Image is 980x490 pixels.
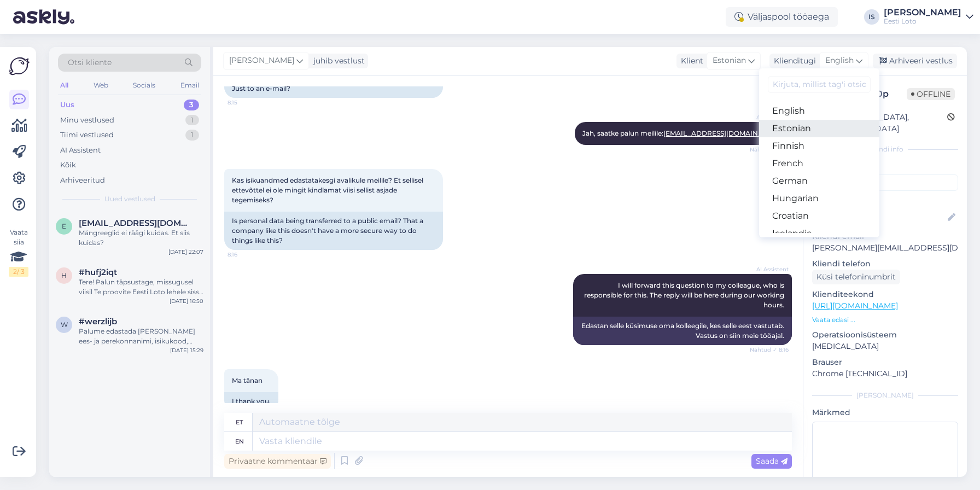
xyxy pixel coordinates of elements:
p: Operatsioonisüsteem [812,329,958,341]
p: Kliendi nimi [812,195,958,207]
a: [PERSON_NAME]Eesti Loto [884,8,973,26]
span: English [825,55,854,67]
div: en [235,432,244,451]
div: Klienditugi [769,55,816,67]
div: Kliendi info [812,144,958,154]
div: Minu vestlused [60,115,114,126]
div: Väljaspool tööaega [726,7,838,27]
p: Kliendi telefon [812,258,958,270]
div: Palume edastada [PERSON_NAME] ees- ja perekonnanimi, isikukood, pank, [PERSON_NAME] [PERSON_NAME]... [79,326,203,346]
a: Finnish [759,137,879,155]
input: Lisa tag [812,174,958,191]
div: [DATE] 16:50 [170,297,203,305]
div: Is personal data being transferred to a public email? That a company like this doesn't have a mor... [224,212,443,250]
div: Küsi telefoninumbrit [812,270,900,284]
div: 3 [184,100,199,110]
p: Chrome [TECHNICAL_ID] [812,368,958,380]
span: e [62,222,66,230]
span: #werzlijb [79,317,117,326]
div: et [236,413,243,431]
span: I will forward this question to my colleague, who is responsible for this. The reply will be here... [584,281,786,309]
span: Kas isikuandmed edastatakesgi avalikule meilile? Et sellisel ettevõttel ei ole mingit kindlamat v... [232,176,425,204]
div: 1 [185,130,199,141]
div: Privaatne kommentaar [224,454,331,469]
div: AI Assistent [60,145,101,156]
div: Klient [676,55,703,67]
span: AI Assistent [748,265,789,273]
div: Tere! Palun täpsustage, missugusel viisil Te proovite Eesti Loto lehele sisse logida ning millise... [79,277,203,297]
span: Ma tänan [232,376,262,384]
input: Lisa nimi [813,212,946,224]
div: Arhiveeritud [60,175,105,186]
span: [PERSON_NAME] [229,55,294,67]
span: w [61,320,68,329]
span: enzuvsaun@gmail.com [79,218,192,228]
a: Croatian [759,207,879,225]
p: Vaata edasi ... [812,315,958,325]
span: AI Assistent [748,113,789,121]
span: Otsi kliente [68,57,112,68]
div: Uus [60,100,74,110]
p: Klienditeekond [812,289,958,300]
div: Tiimi vestlused [60,130,114,141]
p: [MEDICAL_DATA] [812,341,958,352]
div: [GEOGRAPHIC_DATA], [GEOGRAPHIC_DATA] [815,112,947,135]
a: French [759,155,879,172]
div: [PERSON_NAME] [812,390,958,400]
div: Arhiveeri vestlus [873,54,957,68]
input: Kirjuta, millist tag'i otsid [768,76,871,93]
div: Kõik [60,160,76,171]
a: German [759,172,879,190]
span: #hufj2iqt [79,267,117,277]
a: Hungarian [759,190,879,207]
a: Estonian [759,120,879,137]
div: 1 [185,115,199,126]
a: [EMAIL_ADDRESS][DOMAIN_NAME] [663,129,784,137]
span: 8:16 [227,250,269,259]
span: Nähtud ✓ 8:15 [748,145,789,154]
div: Edastan selle küsimuse oma kolleegile, kes selle eest vastutab. Vastus on siin meie tööajal. [573,317,792,345]
div: IS [864,9,879,25]
span: h [61,271,67,279]
span: Uued vestlused [104,194,155,204]
div: Vaata siia [9,227,28,277]
span: Offline [907,88,955,100]
p: Kliendi tag'id [812,161,958,172]
span: Jah, saatke palun meilile: [582,129,784,137]
div: Eesti Loto [884,17,961,26]
div: [PERSON_NAME] [884,8,961,17]
div: juhib vestlust [309,55,365,67]
p: Kliendi email [812,231,958,242]
span: Estonian [713,55,746,67]
span: 8:15 [227,98,269,107]
a: Icelandic [759,225,879,242]
div: [DATE] 15:29 [170,346,203,354]
div: Email [178,78,201,92]
span: Saada [756,456,787,466]
p: [PERSON_NAME][EMAIL_ADDRESS][DOMAIN_NAME] [812,242,958,254]
p: Brauser [812,357,958,368]
a: [URL][DOMAIN_NAME] [812,301,898,311]
div: Web [91,78,110,92]
div: All [58,78,71,92]
span: Nähtud ✓ 8:16 [748,346,789,354]
div: [DATE] 22:07 [168,248,203,256]
a: English [759,102,879,120]
div: Socials [131,78,157,92]
img: Askly Logo [9,56,30,77]
div: 2 / 3 [9,267,28,277]
div: I thank you. [224,392,278,411]
div: Mängreeglid ei räägi kuidas. Et siis kuidas? [79,228,203,248]
p: Märkmed [812,407,958,418]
